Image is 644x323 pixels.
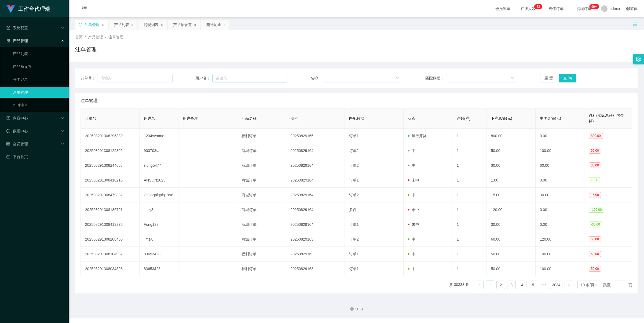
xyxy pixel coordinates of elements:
td: limzj8 [140,232,179,247]
span: 等待开奖 [408,134,427,138]
td: 100.00 [536,143,584,158]
a: 图标: dashboard平台首页 [6,151,64,162]
td: 20250829164 [286,173,345,188]
td: 20250829164 [286,158,345,173]
span: 用户名 [144,116,155,121]
a: 即时注单 [13,100,64,111]
span: 状态 [408,116,415,121]
td: 商城订单 [237,158,286,173]
span: 30.00 [589,162,601,168]
span: 首页 [75,35,83,39]
i: 图标: down [595,283,598,287]
i: 图标: unlock [633,22,638,27]
a: 4 [518,281,526,289]
span: 产品管理 [88,35,103,39]
td: 20250829164 [286,188,345,202]
span: -30.00 [589,222,602,227]
td: 20250829164 [286,202,345,217]
td: 1 [452,202,487,217]
td: 20250829163 [286,262,345,276]
td: 福利订单 [237,129,286,143]
sup: 33 [534,4,542,9]
td: 900703tan [140,143,179,158]
span: 中 [408,163,415,168]
td: 1 [452,217,487,232]
td: 1 [452,173,487,188]
span: 订单2 [349,148,359,153]
td: 202508291308479882 [81,188,140,202]
a: 3 [507,281,515,289]
sup: 1011 [589,4,599,9]
td: 商城订单 [237,188,286,202]
li: 3034 [550,281,562,289]
button: 重 置 [540,74,557,82]
td: 800.00 [486,129,535,143]
span: 名称： [310,75,323,81]
span: 产品管理 [6,39,28,43]
td: 商城订单 [237,143,286,158]
i: 图标: down [511,77,514,80]
span: 50.00 [589,148,601,154]
span: 未中 [408,208,419,212]
span: 50.00 [589,251,601,257]
td: 50.00 [486,143,535,158]
td: 83653428 [140,262,179,276]
span: -1.00 [589,177,600,183]
td: 0.00 [536,129,584,143]
td: 0.00 [536,173,584,188]
span: 未中 [408,178,419,182]
td: 商城订单 [237,232,286,247]
td: 50.00 [486,247,535,262]
td: 30.00 [486,158,535,173]
span: 匹配数据 [349,116,364,121]
td: 100.00 [536,262,584,276]
i: 图标: table [6,142,10,146]
span: 订单2 [349,193,359,197]
td: 202508291308034893 [81,262,140,276]
a: 开奖记录 [13,74,64,85]
li: 3 [507,281,516,289]
i: 图标: sync [79,23,82,27]
td: ANSON2025 [140,173,179,188]
span: -120.00 [589,207,604,213]
span: 订单号： [80,75,97,81]
td: 20250829165 [286,129,345,143]
span: 会员管理 [6,142,28,146]
td: 202508291308129395 [81,143,140,158]
td: 20250829164 [286,143,345,158]
span: 用户备注 [183,116,198,121]
div: 产品预设置 [173,20,192,30]
i: 图标: global [626,7,630,10]
td: 1234yvonne [140,129,179,143]
p: 3 [536,4,538,9]
button: 查 询 [559,74,576,82]
span: 在线人数 [518,7,538,10]
i: 图标: profile [6,116,10,120]
span: 中奖金额(元) [540,116,561,121]
td: 商城订单 [237,217,286,232]
h1: 注单管理 [75,45,97,53]
td: 120.00 [536,232,584,247]
div: 赠送彩金 [206,20,221,30]
td: 60.00 [536,158,584,173]
span: 800.00 [589,133,603,139]
i: 图标: close [223,23,226,27]
td: 202508291308208465 [81,232,140,247]
li: 4 [518,281,526,289]
span: 注单管理 [108,35,123,39]
a: 产品列表 [13,48,64,59]
span: / [85,35,86,39]
td: 1 [452,158,487,173]
i: 图标: appstore-o [6,39,10,43]
li: 共 30333 条， [449,281,473,289]
li: 上一页 [475,281,484,289]
span: 数据中心 [6,129,28,133]
span: 多件 [349,208,357,212]
i: 图标: menu-fold [75,0,93,17]
i: 图标: close [193,23,197,27]
i: 图标: close [101,23,104,27]
span: 订单2 [349,237,359,241]
td: 福利订单 [237,262,286,276]
td: 30.00 [486,217,535,232]
i: 图标: form [6,26,10,30]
